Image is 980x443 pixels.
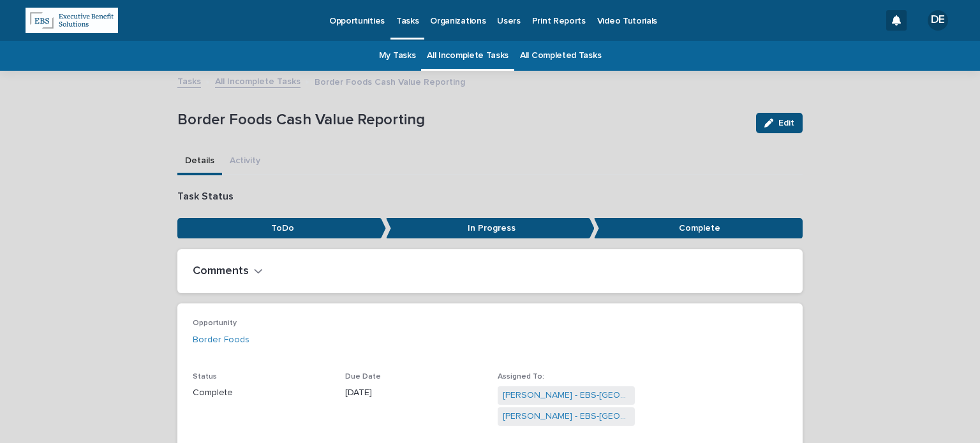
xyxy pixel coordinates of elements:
[193,333,249,347] a: Border Foods
[503,389,630,402] a: [PERSON_NAME] - EBS-[GEOGRAPHIC_DATA]
[193,373,217,381] span: Status
[379,41,416,71] a: My Tasks
[193,265,249,279] h2: Comments
[177,218,386,239] p: ToDo
[778,119,794,127] span: Edit
[315,74,465,88] p: Border Foods Cash Value Reporting
[177,191,803,203] p: Task Status
[26,8,118,33] img: kRBAWhqLSQ2DPCCnFJ2X
[427,41,509,71] a: All Incomplete Tasks
[345,386,482,400] p: [DATE]
[498,373,544,381] span: Assigned To:
[177,149,222,175] button: Details
[520,41,601,71] a: All Completed Tasks
[177,111,746,129] p: Border Foods Cash Value Reporting
[222,149,268,175] button: Activity
[177,73,201,88] a: Tasks
[193,386,330,400] p: Complete
[345,373,381,381] span: Due Date
[215,73,301,88] a: All Incomplete Tasks
[503,410,630,423] a: [PERSON_NAME] - EBS-[GEOGRAPHIC_DATA]
[594,218,803,239] p: Complete
[193,265,263,279] button: Comments
[193,319,237,327] span: Opportunity
[928,10,948,31] div: DE
[386,218,595,239] p: In Progress
[756,113,803,133] button: Edit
